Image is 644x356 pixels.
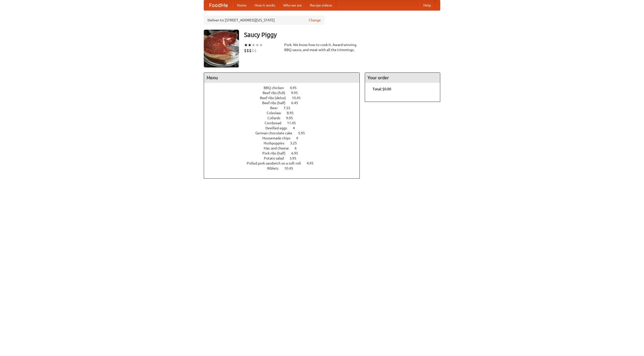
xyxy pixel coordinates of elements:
a: Coleslaw 8.95 [267,111,303,115]
a: German chocolate cake 5.95 [255,131,314,135]
span: 4.95 [307,161,318,165]
a: Beef ribs (delux) 10.45 [260,96,310,100]
span: Pulled pork sandwich on a soft roll [247,161,306,165]
span: 9.95 [286,116,298,120]
span: 11.45 [287,121,301,125]
a: Who we are [279,0,306,10]
a: Riblets 10.45 [267,166,302,170]
span: 3.95 [290,156,301,160]
a: BBQ chicken 4.95 [264,86,306,90]
h4: Menu [204,73,359,83]
a: Change [309,18,321,23]
span: 6 [295,146,302,150]
a: Mac and cheese 6 [264,146,306,150]
a: Cornbread 11.45 [265,121,305,125]
a: Devilled eggs 4 [265,126,304,130]
li: ★ [248,42,252,48]
h4: Your order [365,73,440,83]
li: $ [254,48,257,53]
a: Help [419,0,435,10]
span: BBQ chicken [264,86,289,90]
span: Potato salad [264,156,289,160]
li: ★ [252,42,255,48]
span: 8.95 [287,111,299,115]
span: 10.45 [292,96,306,100]
span: Cornbread [265,121,286,125]
span: Hushpuppies [264,141,289,145]
span: Mac and cheese [264,146,294,150]
a: FoodMe [204,0,233,10]
a: Beef ribs (full) 9.95 [263,91,307,95]
h3: Saucy Piggy [244,30,440,40]
a: Pork ribs (half) 6.95 [262,151,307,155]
a: Beef ribs (half) 6.45 [262,101,307,105]
span: 10.45 [284,166,298,170]
li: ★ [255,42,259,48]
li: ★ [244,42,248,48]
li: ★ [259,42,263,48]
li: $ [247,48,249,53]
span: Beef ribs (half) [262,101,291,105]
a: Pulled pork sandwich on a soft roll 4.95 [247,161,323,165]
a: Potato salad 3.95 [264,156,306,160]
span: 4.95 [290,86,302,90]
span: Beef ribs (delux) [260,96,291,100]
img: angular.jpg [204,30,239,67]
span: 4 [293,126,300,130]
span: Beer [270,106,283,110]
a: Housemade chips 4 [262,136,307,140]
span: German chocolate cake [255,131,297,135]
a: Home [233,0,251,10]
span: 4 [296,136,303,140]
span: 6.45 [291,101,303,105]
span: Devilled eggs [265,126,292,130]
li: $ [244,48,247,53]
li: $ [249,48,252,53]
span: Coleslaw [267,111,286,115]
span: 9.95 [291,91,303,95]
span: Collards [267,116,285,120]
span: 3.25 [290,141,302,145]
span: 7.55 [284,106,295,110]
b: Total: $0.00 [373,87,391,91]
span: Beef ribs (full) [263,91,290,95]
span: Riblets [267,166,284,170]
span: 5.95 [298,131,310,135]
span: 6.95 [291,151,303,155]
a: Recipe videos [306,0,336,10]
a: Collards 9.95 [267,116,302,120]
span: Pork ribs (half) [262,151,291,155]
a: How it works [251,0,279,10]
li: $ [252,48,254,53]
a: Beer 7.55 [270,106,300,110]
div: Deliver to: [STREET_ADDRESS][US_STATE] [204,16,325,25]
a: Hushpuppies 3.25 [264,141,306,145]
div: Pork. We know how to cook it. Award-winning BBQ sauce, and meat with all the trimmings. [284,42,360,52]
span: Housemade chips [262,136,295,140]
